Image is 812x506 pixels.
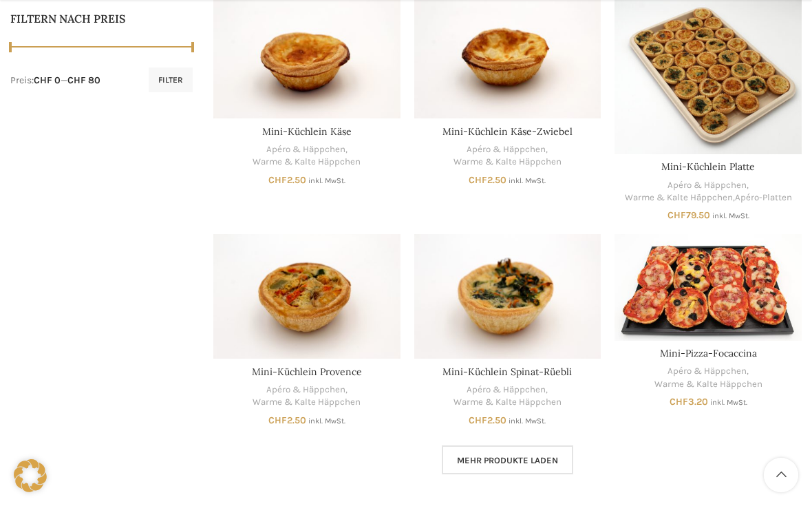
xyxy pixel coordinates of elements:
bdi: 2.50 [268,414,306,426]
div: , [414,143,601,169]
a: Mini-Küchlein Provence [252,366,362,378]
button: Filter [149,67,193,92]
a: Apéro-Platten [735,191,792,204]
div: , [615,365,802,390]
a: Warme & Kalte Häppchen [625,191,733,204]
a: Mini-Pizza-Focaccina [615,234,802,341]
div: Preis: — [10,74,100,87]
span: CHF [667,209,686,221]
h5: Filtern nach Preis [10,11,193,26]
small: inkl. MwSt. [308,176,345,185]
a: Warme & Kalte Häppchen [253,156,361,169]
a: Mini-Küchlein Spinat-Rüebli [414,234,601,359]
a: Warme & Kalte Häppchen [253,396,361,409]
a: Apéro & Häppchen [667,179,747,192]
small: inkl. MwSt. [509,417,546,425]
a: Mini-Küchlein Käse [262,125,352,138]
span: CHF [268,414,287,426]
span: CHF [268,174,287,186]
a: Warme & Kalte Häppchen [453,156,562,169]
div: , , [615,179,802,204]
bdi: 3.20 [670,396,708,408]
bdi: 2.50 [469,414,506,426]
a: Apéro & Häppchen [667,365,747,378]
small: inkl. MwSt. [308,417,345,425]
div: , [213,143,400,169]
a: Apéro & Häppchen [467,143,546,156]
a: Scroll to top button [764,458,798,492]
div: , [414,383,601,409]
a: Mehr Produkte laden [442,445,573,474]
small: inkl. MwSt. [710,398,747,407]
a: Apéro & Häppchen [266,143,345,156]
a: Apéro & Häppchen [266,383,345,397]
bdi: 2.50 [469,174,506,186]
small: inkl. MwSt. [712,211,749,220]
a: Mini-Küchlein Platte [661,160,755,173]
a: Mini-Pizza-Focaccina [660,347,757,359]
a: Apéro & Häppchen [467,383,546,397]
a: Mini-Küchlein Käse-Zwiebel [442,125,573,138]
a: Warme & Kalte Häppchen [453,396,562,409]
a: Mini-Küchlein Provence [213,234,400,359]
span: CHF [469,414,487,426]
a: Mini-Küchlein Spinat-Rüebli [442,366,572,378]
small: inkl. MwSt. [509,176,546,185]
span: CHF 0 [34,74,61,86]
span: Mehr Produkte laden [457,455,558,466]
span: CHF [469,174,487,186]
div: , [213,383,400,409]
span: CHF [670,396,688,408]
bdi: 2.50 [268,174,306,186]
bdi: 79.50 [667,209,710,221]
a: Warme & Kalte Häppchen [654,378,762,391]
span: CHF 80 [67,74,100,86]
